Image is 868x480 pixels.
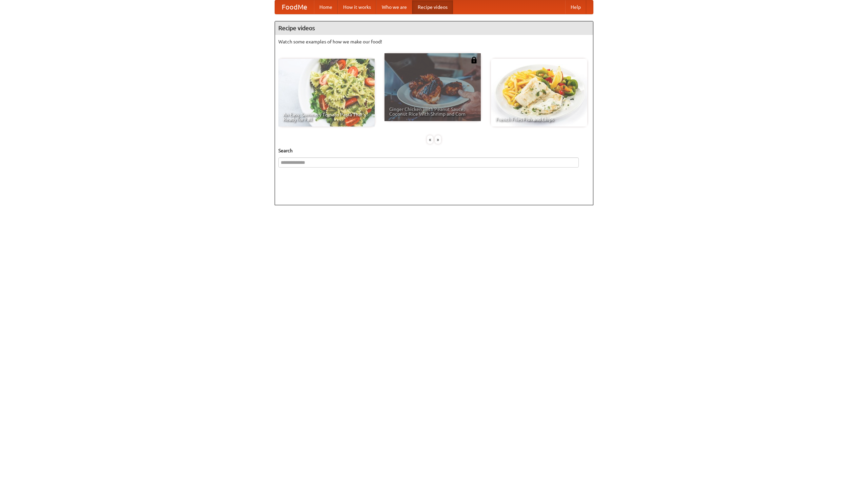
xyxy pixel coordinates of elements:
[565,0,586,14] a: Help
[435,135,441,144] div: »
[275,0,314,14] a: FoodMe
[491,59,587,127] a: French Fries Fish and Chips
[412,0,453,14] a: Recipe videos
[314,0,338,14] a: Home
[338,0,376,14] a: How it works
[471,57,477,63] img: 483408.png
[278,147,590,154] h5: Search
[275,21,593,35] h4: Recipe videos
[427,135,433,144] div: «
[376,0,412,14] a: Who we are
[283,112,370,122] span: An Easy, Summery Tomato Pasta That's Ready for Fall
[496,117,583,122] span: French Fries Fish and Chips
[278,59,375,127] a: An Easy, Summery Tomato Pasta That's Ready for Fall
[278,38,590,45] p: Watch some examples of how we make our food!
